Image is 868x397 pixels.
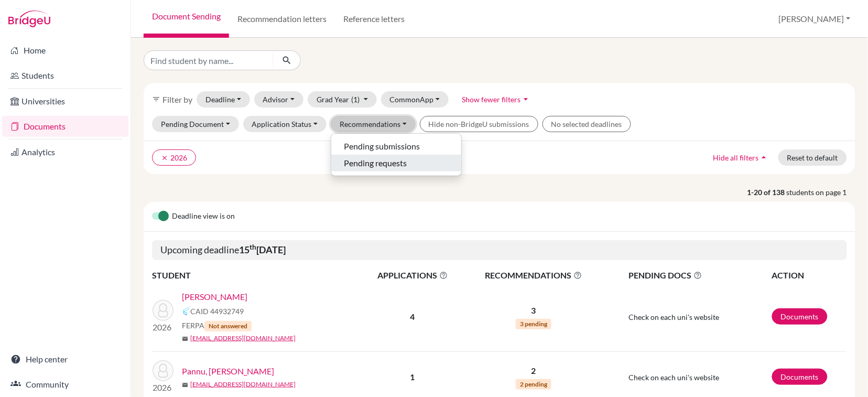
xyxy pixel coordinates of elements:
a: Documents [2,116,128,137]
span: Filter by [162,94,192,104]
span: FERPA [182,320,252,331]
span: PENDING DOCS [629,269,771,282]
span: Show fewer filters [462,95,520,104]
button: Grad Year(1) [308,91,377,108]
span: (1) [351,95,360,104]
img: Agrawal, Saanvi [153,300,173,321]
span: Pending requests [344,157,407,169]
button: Recommendations [331,116,416,132]
span: mail [182,336,188,342]
a: Analytics [2,142,128,163]
th: ACTION [772,269,847,282]
a: Universities [2,91,128,112]
sup: th [249,243,256,251]
input: Find student by name... [144,50,274,70]
b: 15 [DATE] [239,244,286,255]
a: Home [2,40,128,61]
a: Community [2,374,128,395]
span: mail [182,382,188,388]
b: 4 [410,312,415,321]
img: Common App logo [182,307,190,316]
button: clear2026 [152,149,196,166]
span: 2 pending [516,379,551,390]
p: 3 [464,304,603,317]
button: Reset to default [778,149,847,166]
a: Documents [772,369,828,385]
button: Pending Document [152,116,239,132]
a: [EMAIL_ADDRESS][DOMAIN_NAME] [190,380,296,389]
span: Check on each uni's website [629,313,720,321]
p: 2026 [153,321,173,334]
i: clear [161,154,168,162]
th: STUDENT [152,269,362,282]
span: Not answered [204,321,252,331]
button: Pending requests [331,155,461,171]
button: Pending submissions [331,138,461,155]
button: Show fewer filtersarrow_drop_down [453,91,540,108]
button: No selected deadlines [542,116,631,132]
span: students on page 1 [787,187,855,198]
a: Students [2,65,128,86]
span: 3 pending [516,319,551,329]
a: Documents [772,308,828,325]
button: Deadline [197,91,250,108]
strong: 1-20 of 138 [747,187,787,198]
span: Hide all filters [713,153,759,162]
i: arrow_drop_up [759,152,769,163]
a: Pannu, [PERSON_NAME] [182,365,274,378]
i: filter_list [152,95,160,103]
img: Pannu, Iram Kaur [153,360,173,381]
button: Application Status [243,116,327,132]
span: RECOMMENDATIONS [464,269,603,282]
img: Bridge-U [8,10,50,27]
a: [PERSON_NAME] [182,291,247,303]
a: [EMAIL_ADDRESS][DOMAIN_NAME] [190,334,296,343]
b: 1 [410,372,415,382]
button: [PERSON_NAME] [774,9,855,29]
span: APPLICATIONS [362,269,463,282]
span: CAID 44932749 [190,306,244,317]
h5: Upcoming deadline [152,240,847,260]
button: Advisor [254,91,304,108]
p: 2 [464,364,603,377]
button: Hide all filtersarrow_drop_up [704,149,778,166]
a: Help center [2,349,128,370]
button: Hide non-BridgeU submissions [420,116,538,132]
span: Deadline view is on [172,210,235,223]
p: 2026 [153,381,173,394]
span: Check on each uni's website [629,373,720,382]
i: arrow_drop_down [520,94,531,104]
div: Recommendations [331,133,462,176]
button: CommonApp [381,91,449,108]
span: Pending submissions [344,140,420,153]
